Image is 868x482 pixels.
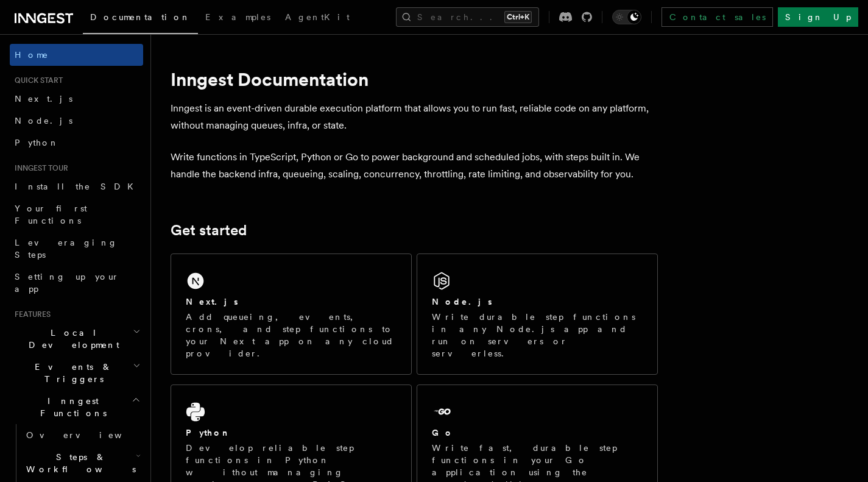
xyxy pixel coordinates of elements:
[778,7,858,27] a: Sign Up
[26,430,152,440] span: Overview
[21,424,143,446] a: Overview
[612,10,641,24] button: Toggle dark mode
[21,446,143,480] button: Steps & Workflows
[10,390,143,424] button: Inngest Functions
[15,272,119,294] span: Setting up your app
[432,311,643,360] p: Write durable step functions in any Node.js app and run on servers or serverless.
[186,296,238,308] h2: Next.js
[10,322,143,356] button: Local Development
[10,110,143,132] a: Node.js
[417,253,658,375] a: Node.jsWrite durable step functions in any Node.js app and run on servers or serverless.
[205,12,270,22] span: Examples
[278,4,357,33] a: AgentKit
[15,182,141,191] span: Install the SDK
[10,132,143,154] a: Python
[10,361,133,385] span: Events & Triggers
[10,395,132,419] span: Inngest Functions
[186,427,231,439] h2: Python
[10,197,143,232] a: Your first Functions
[15,116,72,126] span: Node.js
[171,222,247,239] a: Get started
[10,76,63,85] span: Quick start
[15,49,49,61] span: Home
[662,7,773,27] a: Contact sales
[10,88,143,110] a: Next.js
[171,253,412,375] a: Next.jsAdd queueing, events, crons, and step functions to your Next app on any cloud provider.
[504,11,532,23] kbd: Ctrl+K
[10,327,133,351] span: Local Development
[10,163,68,173] span: Inngest tour
[15,238,118,260] span: Leveraging Steps
[10,175,143,197] a: Install the SDK
[15,94,72,104] span: Next.js
[396,7,539,27] button: Search...Ctrl+K
[171,149,658,183] p: Write functions in TypeScript, Python or Go to power background and scheduled jobs, with steps bu...
[10,356,143,390] button: Events & Triggers
[432,296,492,308] h2: Node.js
[83,4,198,34] a: Documentation
[21,451,136,475] span: Steps & Workflows
[15,138,59,147] span: Python
[186,311,397,360] p: Add queueing, events, crons, and step functions to your Next app on any cloud provider.
[198,4,278,33] a: Examples
[432,427,454,439] h2: Go
[10,44,143,66] a: Home
[10,310,51,319] span: Features
[15,204,87,225] span: Your first Functions
[171,68,658,90] h1: Inngest Documentation
[10,266,143,300] a: Setting up your app
[10,232,143,266] a: Leveraging Steps
[171,100,658,134] p: Inngest is an event-driven durable execution platform that allows you to run fast, reliable code ...
[90,12,191,22] span: Documentation
[285,12,350,22] span: AgentKit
